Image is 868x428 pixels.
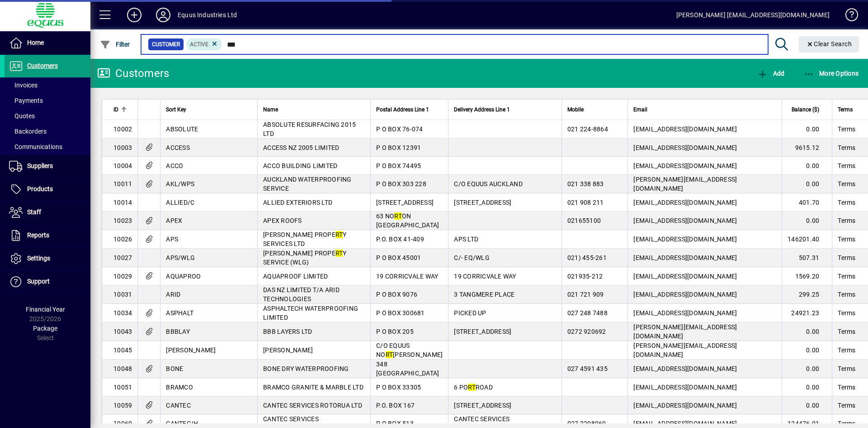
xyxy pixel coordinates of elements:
span: 021) 455-261 [567,254,607,261]
em: RT [335,250,343,257]
span: 021 908 211 [567,199,604,206]
span: 10034 [113,309,132,317]
span: Clear Search [806,40,852,48]
span: C/- EQ/WLG [454,254,490,261]
span: [STREET_ADDRESS] [376,199,434,206]
td: 9615.12 [782,139,832,157]
span: Terms [838,401,855,410]
span: ACCO BUILDING LIMITED [263,162,337,169]
a: Suppliers [5,155,90,178]
span: Terms [838,327,855,336]
span: CANTEC/H [166,420,198,427]
span: BRAMCO GRANITE & MARBLE LTD [263,384,363,391]
span: AQUAPROO [166,273,201,280]
span: Terms [838,161,855,170]
a: Reports [5,224,90,247]
span: 027 4591 435 [567,365,608,372]
span: [EMAIL_ADDRESS][DOMAIN_NAME] [633,309,737,317]
span: C/O EQUUS AUCKLAND [454,180,523,188]
a: Quotes [5,108,90,124]
span: Terms [838,364,855,373]
button: Add [120,7,149,23]
span: [PERSON_NAME] [166,346,216,354]
span: Customer [152,40,180,49]
span: Terms [838,308,855,317]
em: RT [335,231,343,238]
a: Invoices [5,77,90,93]
span: Filter [100,41,130,48]
span: 348 [GEOGRAPHIC_DATA] [376,361,439,377]
a: Home [5,32,90,54]
span: Add [757,70,784,77]
span: CANTEC SERVICES ROTORUA LTD [263,402,362,409]
span: P.O. BOX 41-409 [376,236,424,243]
span: Terms [838,346,855,355]
span: ACCO [166,162,183,169]
span: [EMAIL_ADDRESS][DOMAIN_NAME] [633,217,737,224]
span: P O BOX 300681 [376,309,425,317]
td: 146201.40 [782,230,832,249]
td: 24921.23 [782,304,832,322]
span: Terms [838,383,855,392]
span: ABSOLUTE [166,125,198,133]
button: Add [755,65,787,82]
span: Package [33,325,57,332]
span: Balance ($) [792,105,819,115]
div: [PERSON_NAME] [EMAIL_ADDRESS][DOMAIN_NAME] [676,8,830,22]
span: 0272 920692 [567,328,606,335]
span: [EMAIL_ADDRESS][DOMAIN_NAME] [633,291,737,298]
span: [PERSON_NAME] PROPE Y SERVICE (WLG) [263,250,347,266]
span: 10014 [113,199,132,206]
span: 10045 [113,346,132,354]
em: RT [468,384,476,391]
td: 0.00 [782,120,832,139]
div: Email [633,105,776,115]
span: P O BOX 12391 [376,144,421,151]
span: ALLIED/C [166,199,194,206]
span: Quotes [9,112,35,120]
td: 0.00 [782,175,832,193]
span: ID [113,105,118,115]
span: [PERSON_NAME] PROPE Y SERVICES LTD [263,231,347,247]
a: Communications [5,139,90,154]
button: Profile [149,7,178,23]
div: Equus Industries Ltd [178,8,237,22]
mat-chip: Activation Status: Active [186,38,222,50]
div: Balance ($) [788,105,827,115]
span: BONE [166,365,183,372]
span: 021 338 883 [567,180,604,188]
td: 0.00 [782,341,832,360]
span: APEX ROOFS [263,217,302,224]
span: BBB LAYERS LTD [263,328,312,335]
span: [EMAIL_ADDRESS][DOMAIN_NAME] [633,402,737,409]
span: AKL/WPS [166,180,194,188]
span: [PERSON_NAME][EMAIL_ADDRESS][DOMAIN_NAME] [633,342,737,358]
td: 401.70 [782,193,832,212]
span: APS/WLG [166,254,195,261]
span: 10048 [113,365,132,372]
span: Staff [27,208,41,216]
td: 0.00 [782,322,832,341]
span: 021935-212 [567,273,603,280]
span: P.O. BOX 167 [376,402,415,409]
span: Terms [838,235,855,244]
span: Name [263,105,278,115]
td: 0.00 [782,212,832,230]
span: Communications [9,143,62,150]
span: [EMAIL_ADDRESS][DOMAIN_NAME] [633,384,737,391]
span: [EMAIL_ADDRESS][DOMAIN_NAME] [633,420,737,427]
span: P O BOX 9076 [376,291,417,298]
td: 0.00 [782,378,832,396]
button: Filter [98,36,132,53]
span: Support [27,278,50,285]
span: [EMAIL_ADDRESS][DOMAIN_NAME] [633,365,737,372]
span: 10060 [113,420,132,427]
td: 299.25 [782,285,832,304]
span: 3 TANGMERE PLACE [454,291,514,298]
span: Payments [9,97,43,104]
td: 1569.20 [782,267,832,285]
span: More Options [804,70,859,77]
td: 0.00 [782,157,832,175]
span: P O BOX 205 [376,328,414,335]
span: [STREET_ADDRESS] [454,199,511,206]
